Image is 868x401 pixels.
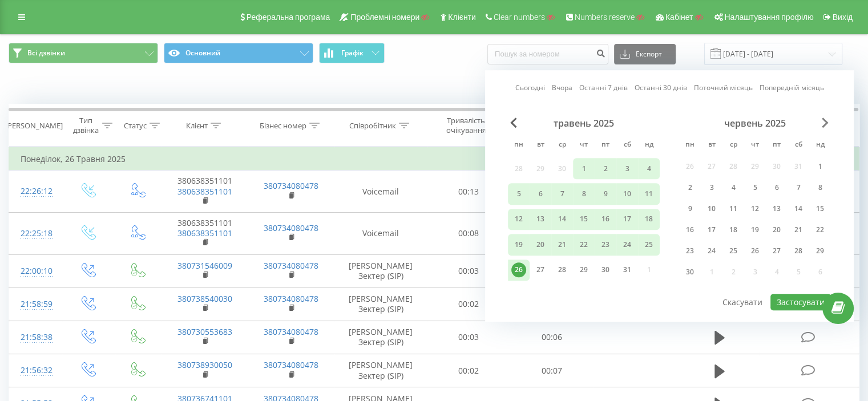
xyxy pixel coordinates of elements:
a: 380738540030 [177,293,232,304]
div: 15 [576,212,591,227]
div: Тривалість очікування [438,116,495,135]
div: 10 [704,201,719,216]
div: травень 2025 [508,118,660,129]
span: Налаштування профілю [724,13,813,22]
div: сб 14 черв 2025 р. [788,200,809,217]
span: Clear numbers [494,13,545,22]
div: 6 [769,180,784,195]
abbr: субота [790,137,807,154]
div: нд 11 трав 2025 р. [638,184,660,205]
div: 27 [533,262,548,277]
div: 28 [555,262,570,277]
td: 00:13 [427,171,510,213]
div: чт 8 трав 2025 р. [573,184,595,205]
div: вт 20 трав 2025 р. [530,234,551,255]
div: чт 19 черв 2025 р. [744,221,766,238]
div: 9 [683,201,697,216]
div: 27 [769,244,784,258]
span: Графік [341,49,364,57]
div: чт 5 черв 2025 р. [744,179,766,196]
a: 380734080478 [264,222,318,233]
div: 7 [791,180,806,195]
div: чт 22 трав 2025 р. [573,234,595,255]
div: сб 24 трав 2025 р. [616,234,638,255]
div: нд 29 черв 2025 р. [809,242,831,260]
div: вт 10 черв 2025 р. [701,200,722,217]
div: ср 28 трав 2025 р. [551,260,573,281]
td: Понеділок, 26 Травня 2025 [9,148,859,171]
div: 8 [813,180,827,195]
div: ср 11 черв 2025 р. [722,200,744,217]
div: 12 [511,212,526,227]
span: Всі дзвінки [27,48,65,58]
div: сб 21 черв 2025 р. [788,221,809,238]
div: ср 18 черв 2025 р. [722,221,744,238]
div: ср 25 черв 2025 р. [722,242,744,260]
div: 21:58:38 [21,326,51,349]
a: 380734080478 [264,180,318,191]
div: 22:26:12 [21,180,51,202]
div: чт 1 трав 2025 р. [573,158,595,179]
div: пт 23 трав 2025 р. [595,234,616,255]
div: сб 17 трав 2025 р. [616,209,638,230]
div: 5 [511,187,526,201]
abbr: четвер [575,137,592,154]
div: пт 30 трав 2025 р. [595,260,616,281]
a: 380730553683 [177,326,232,337]
div: 17 [620,212,635,227]
a: Сьогодні [515,83,545,94]
button: Всі дзвінки [9,43,158,63]
div: сб 3 трав 2025 р. [616,158,638,179]
div: чт 29 трав 2025 р. [573,260,595,281]
div: ср 14 трав 2025 р. [551,209,573,230]
a: 380734080478 [264,326,318,337]
div: 1 [576,161,591,176]
span: Проблемні номери [350,13,419,22]
div: 10 [620,187,635,201]
td: Voicemail [334,212,427,254]
div: пн 2 черв 2025 р. [679,179,701,196]
div: пт 27 черв 2025 р. [766,242,788,260]
div: 20 [769,222,784,237]
td: 00:03 [427,254,510,287]
input: Пошук за номером [487,44,608,64]
abbr: середа [554,137,571,154]
a: Поточний місяць [694,83,753,94]
div: 21 [791,222,806,237]
div: нд 25 трав 2025 р. [638,234,660,255]
div: 4 [726,180,741,195]
div: 13 [533,212,548,227]
span: Next Month [822,118,829,128]
div: 4 [641,161,656,176]
td: 00:07 [510,354,593,387]
div: 30 [683,265,697,280]
button: Основний [164,43,313,63]
abbr: вівторок [703,137,720,154]
div: сб 28 черв 2025 р. [788,242,809,260]
div: 2 [683,180,697,195]
div: Бізнес номер [260,121,306,131]
span: Реферальна програма [247,13,330,22]
abbr: неділя [812,137,829,154]
div: нд 18 трав 2025 р. [638,209,660,230]
td: 00:06 [510,321,593,354]
a: 380738930050 [177,359,232,370]
div: пн 30 черв 2025 р. [679,264,701,281]
a: Останні 30 днів [635,83,687,94]
td: 00:03 [427,321,510,354]
div: 26 [511,262,526,277]
abbr: неділя [640,137,657,154]
div: пн 9 черв 2025 р. [679,200,701,217]
span: Вихід [833,13,853,22]
div: нд 15 черв 2025 р. [809,200,831,217]
div: сб 7 черв 2025 р. [788,179,809,196]
abbr: понеділок [510,137,527,154]
div: пн 26 трав 2025 р. [508,260,530,281]
td: [PERSON_NAME] Зектер (SIP) [334,354,427,387]
div: 21:56:32 [21,359,51,382]
div: 11 [726,201,741,216]
div: пн 5 трав 2025 р. [508,184,530,205]
a: Вчора [552,83,572,94]
div: 22:25:18 [21,222,51,245]
div: 29 [576,262,591,277]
